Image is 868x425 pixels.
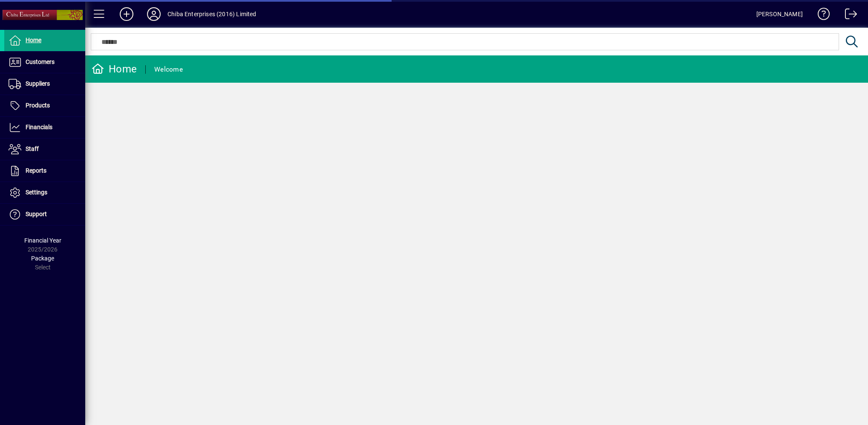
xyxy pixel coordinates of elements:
[4,139,85,160] a: Staff
[4,117,85,138] a: Financials
[92,62,137,76] div: Home
[26,80,50,87] span: Suppliers
[756,7,803,21] div: [PERSON_NAME]
[4,204,85,225] a: Support
[24,237,61,244] span: Financial Year
[26,211,47,217] span: Support
[31,255,54,262] span: Package
[26,189,47,196] span: Settings
[4,95,85,116] a: Products
[4,52,85,73] a: Customers
[154,63,183,76] div: Welcome
[113,6,140,22] button: Add
[4,182,85,203] a: Settings
[811,2,830,29] a: Knowledge Base
[4,160,85,182] a: Reports
[26,145,39,152] span: Staff
[26,37,41,43] span: Home
[26,124,52,130] span: Financials
[26,167,46,174] span: Reports
[140,6,167,22] button: Profile
[26,102,50,109] span: Products
[839,2,857,29] a: Logout
[4,73,85,95] a: Suppliers
[26,58,55,65] span: Customers
[167,7,257,21] div: Chiba Enterprises (2016) Limited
